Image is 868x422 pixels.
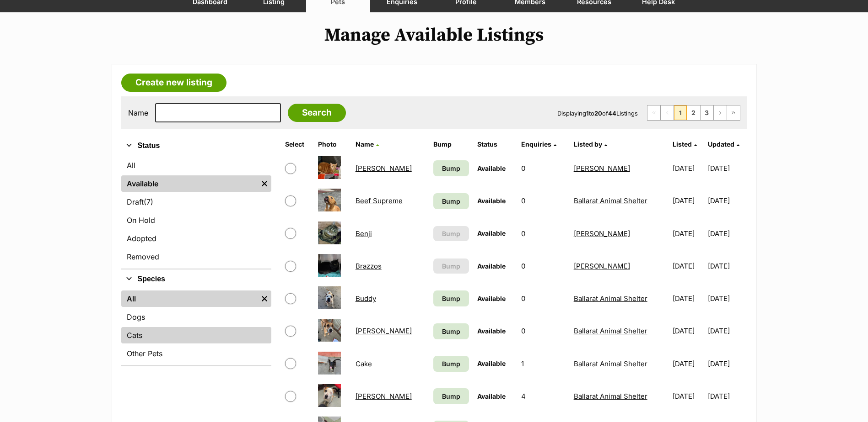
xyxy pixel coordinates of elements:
[121,327,271,343] a: Cats
[356,196,403,205] a: Beef Supreme
[477,392,506,400] span: Available
[574,327,647,335] a: Ballarat Animal Shelter
[474,137,517,152] th: Status
[121,273,271,285] button: Species
[701,105,713,120] a: Page 3
[586,110,589,117] strong: 1
[714,105,727,120] a: Next page
[433,193,469,209] a: Bump
[121,248,271,265] a: Removed
[442,164,460,173] span: Bump
[356,229,372,238] a: Benji
[144,196,153,207] span: (7)
[121,140,271,152] button: Status
[727,105,740,120] a: Last page
[258,175,271,192] a: Remove filter
[521,140,551,148] span: translation missing: en.admin.listings.index.attributes.enquiries
[356,140,374,148] span: Name
[477,359,506,367] span: Available
[518,185,569,216] td: 0
[518,380,569,412] td: 4
[518,153,569,184] td: 0
[121,194,271,210] a: Draft
[708,250,746,282] td: [DATE]
[687,105,700,120] a: Page 2
[433,388,469,404] a: Bump
[477,164,506,172] span: Available
[708,140,734,148] span: Updated
[442,359,460,369] span: Bump
[442,327,460,336] span: Bump
[518,283,569,314] td: 0
[477,262,506,270] span: Available
[708,348,746,380] td: [DATE]
[288,104,346,122] input: Search
[521,140,556,148] a: Enquiries
[669,380,707,412] td: [DATE]
[356,140,379,148] a: Name
[121,155,271,269] div: Status
[121,212,271,228] a: On Hold
[708,218,746,249] td: [DATE]
[708,380,746,412] td: [DATE]
[661,105,674,120] span: Previous page
[433,356,469,372] a: Bump
[669,185,707,216] td: [DATE]
[121,74,226,92] a: Create new listing
[314,137,351,152] th: Photo
[669,283,707,314] td: [DATE]
[574,262,630,270] a: [PERSON_NAME]
[121,309,271,325] a: Dogs
[433,258,469,274] button: Bump
[518,250,569,282] td: 0
[433,323,469,339] a: Bump
[518,218,569,249] td: 0
[574,140,602,148] span: Listed by
[673,140,697,148] a: Listed
[442,391,460,401] span: Bump
[574,359,647,368] a: Ballarat Animal Shelter
[442,294,460,303] span: Bump
[708,315,746,347] td: [DATE]
[708,283,746,314] td: [DATE]
[121,157,271,174] a: All
[669,250,707,282] td: [DATE]
[442,229,460,238] span: Bump
[669,218,707,249] td: [DATE]
[442,261,460,271] span: Bump
[669,153,707,184] td: [DATE]
[477,197,506,205] span: Available
[121,290,258,307] a: All
[574,196,647,205] a: Ballarat Animal Shelter
[647,105,740,121] nav: Pagination
[574,229,630,238] a: [PERSON_NAME]
[121,175,258,192] a: Available
[121,230,271,247] a: Adopted
[574,140,607,148] a: Listed by
[669,348,707,380] td: [DATE]
[477,327,506,335] span: Available
[518,315,569,347] td: 0
[433,290,469,306] a: Bump
[708,140,739,148] a: Updated
[121,289,271,365] div: Species
[518,348,569,380] td: 1
[442,196,460,206] span: Bump
[356,262,382,270] a: Brazzos
[669,315,707,347] td: [DATE]
[128,109,148,117] label: Name
[121,345,271,362] a: Other Pets
[356,164,412,173] a: [PERSON_NAME]
[708,153,746,184] td: [DATE]
[574,294,647,303] a: Ballarat Animal Shelter
[477,229,506,237] span: Available
[356,359,372,368] a: Cake
[258,290,271,307] a: Remove filter
[433,226,469,241] button: Bump
[430,137,473,152] th: Bump
[594,110,602,117] strong: 20
[708,185,746,216] td: [DATE]
[673,140,692,148] span: Listed
[674,105,687,120] span: Page 1
[574,392,647,401] a: Ballarat Animal Shelter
